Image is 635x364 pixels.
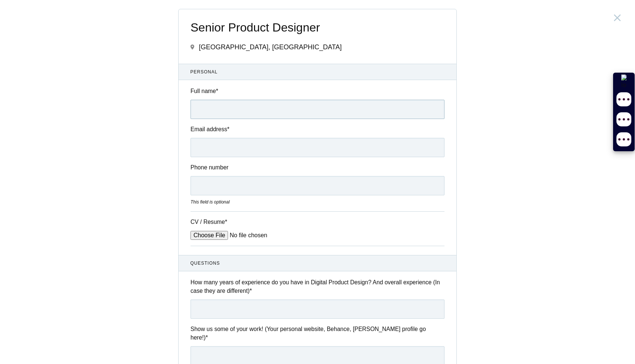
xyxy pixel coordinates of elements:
[190,163,444,172] label: Phone number
[190,21,444,34] span: Senior Product Designer
[190,325,444,342] label: Show us some of your work! (Your personal website, Behance, [PERSON_NAME] profile go here!)
[190,125,444,133] label: Email address
[199,43,342,51] span: [GEOGRAPHIC_DATA], [GEOGRAPHIC_DATA]
[190,218,246,226] label: CV / Resume
[190,278,444,295] label: How many years of experience do you have in Digital Product Design? And overall experience (In ca...
[190,87,444,95] label: Full name
[190,260,445,267] span: Questions
[190,69,445,75] span: Personal
[190,199,444,205] div: This field is optional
